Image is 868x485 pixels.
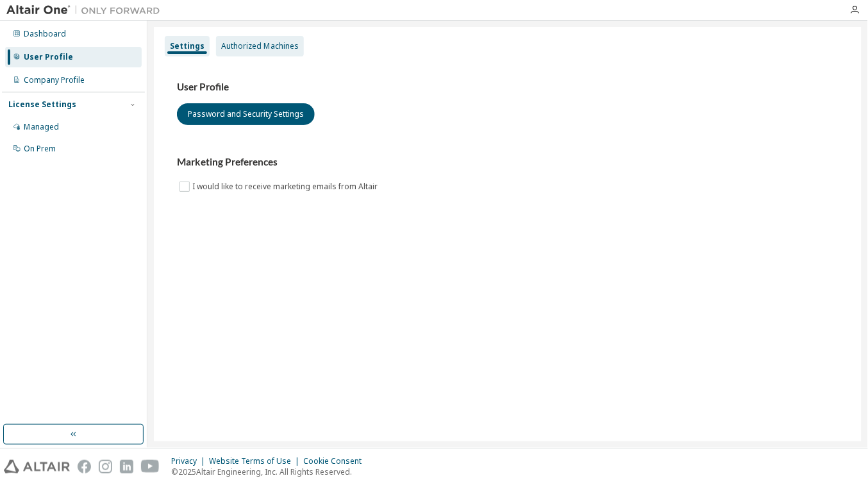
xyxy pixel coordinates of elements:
[24,75,85,85] div: Company Profile
[8,99,76,110] div: License Settings
[171,456,209,466] div: Privacy
[171,466,369,477] p: © 2025 Altair Engineering, Inc. All Rights Reserved.
[209,456,303,466] div: Website Terms of Use
[221,41,299,51] div: Authorized Machines
[24,144,56,154] div: On Prem
[99,460,112,473] img: instagram.svg
[24,29,66,39] div: Dashboard
[192,179,380,194] label: I would like to receive marketing emails from Altair
[303,456,369,466] div: Cookie Consent
[170,41,204,51] div: Settings
[177,81,839,94] h3: User Profile
[120,460,133,473] img: linkedin.svg
[78,460,91,473] img: facebook.svg
[141,460,160,473] img: youtube.svg
[177,156,839,169] h3: Marketing Preferences
[24,122,59,132] div: Managed
[24,52,73,62] div: User Profile
[4,460,70,473] img: altair_logo.svg
[177,103,315,125] button: Password and Security Settings
[6,4,167,17] img: Altair One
